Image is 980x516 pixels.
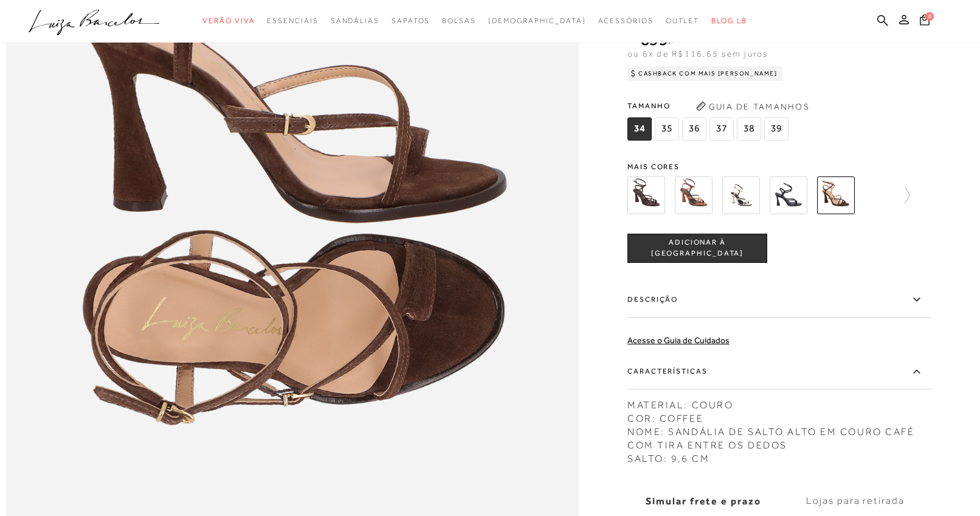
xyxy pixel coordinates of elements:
[770,176,807,214] img: SANDÁLIA DE MULTIPLAS TIRAS CRUZADAS EM COURO PRETO E SALTO ALTO FLARE
[666,16,700,25] span: Outlet
[488,16,586,25] span: [DEMOGRAPHIC_DATA]
[682,117,706,140] span: 36
[267,16,318,25] span: Essenciais
[668,33,682,44] i: ,
[627,354,931,389] label: Características
[627,49,768,58] span: ou 6x de R$116,65 sem juros
[711,16,747,25] span: BLOG LB
[675,176,713,214] img: SANDÁLIA DE MULTIPLAS TIRAS CRUZADAS EM COURO CARAMELO E SALTO ALTO FLARE
[916,13,933,30] button: 0
[817,176,855,214] img: SANDÁLIA DE SALTO ALTO EM COURO CAFÉ COM TIRA ENTRE OS DEDOS
[392,10,430,32] a: categoryNavScreenReaderText
[737,117,761,140] span: 38
[331,10,379,32] a: categoryNavScreenReaderText
[666,10,700,32] a: categoryNavScreenReaderText
[628,237,767,259] span: ADICIONAR À [GEOGRAPHIC_DATA]
[655,117,679,140] span: 35
[442,10,476,32] a: categoryNavScreenReaderText
[598,16,654,25] span: Acessórios
[202,10,255,32] a: categoryNavScreenReaderText
[442,16,476,25] span: Bolsas
[627,392,931,465] div: MATERIAL: COURO COR: COFFEE NOME: SANDÁLIA DE SALTO ALTO EM COURO CAFÉ COM TIRA ENTRE OS DEDOS SA...
[627,176,665,214] img: SANDÁLIA DE MULTIPLAS TIRAS CRUZADAS EM COURO CAFÉ E SALTO ALTO FLARE
[627,96,792,114] span: Tamanho
[627,162,931,170] span: Mais cores
[627,66,782,80] div: Cashback com Mais [PERSON_NAME]
[202,16,255,25] span: Verão Viva
[331,16,379,25] span: Sandálias
[627,335,730,344] a: Acesse o Guia de Cuidados
[267,10,318,32] a: categoryNavScreenReaderText
[764,117,788,140] span: 39
[392,16,430,25] span: Sapatos
[627,233,767,262] button: ADICIONAR À [GEOGRAPHIC_DATA]
[627,282,931,317] label: Descrição
[488,10,586,32] a: noSubCategoriesText
[925,12,934,21] span: 0
[711,10,747,32] a: BLOG LB
[627,117,652,140] span: 34
[692,96,813,116] button: Guia de Tamanhos
[709,117,734,140] span: 37
[722,176,760,214] img: SANDÁLIA DE MULTIPLAS TIRAS CRUZADAS EM COURO OFF WHITE E SALTO ALTO FLARE
[598,10,654,32] a: categoryNavScreenReaderText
